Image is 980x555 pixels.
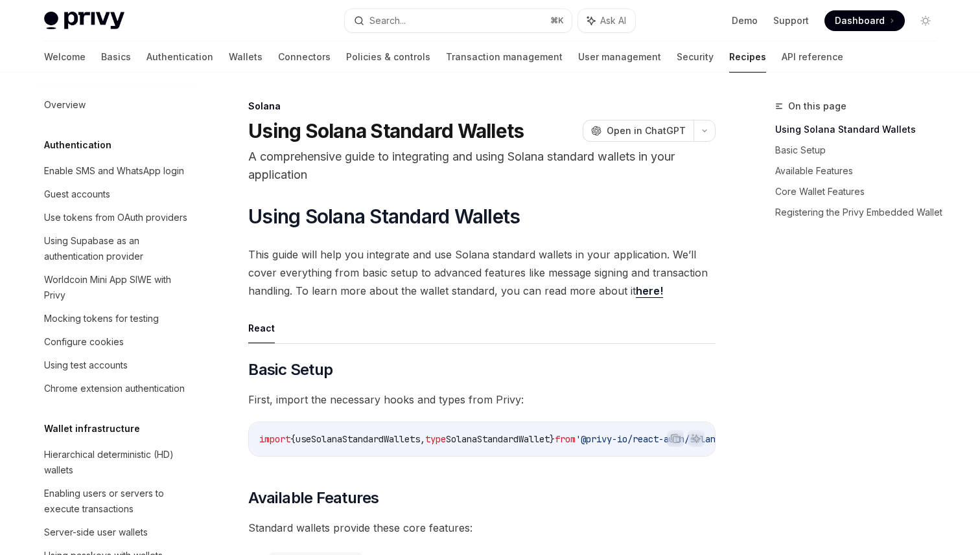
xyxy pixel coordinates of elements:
a: Transaction management [446,41,563,73]
a: Server-side user wallets [34,521,200,544]
div: Mocking tokens for testing [44,311,159,326]
div: Chrome extension authentication [44,381,185,396]
a: Registering the Privy Embedded Wallet [775,202,946,223]
span: type [425,433,446,445]
a: User management [578,41,661,73]
a: Guest accounts [34,183,200,206]
button: Toggle dark mode [915,10,936,31]
div: Enable SMS and WhatsApp login [44,163,184,179]
span: useSolanaStandardWallets [296,433,420,445]
div: Search... [369,13,406,28]
a: Using test accounts [34,354,200,377]
a: Mocking tokens for testing [34,307,200,330]
span: { [290,433,296,445]
div: Solana [248,100,716,113]
a: Basic Setup [775,140,946,161]
h1: Using Solana Standard Wallets [248,119,524,142]
a: Core Wallet Features [775,181,946,202]
span: Open in ChatGPT [607,124,686,137]
a: Using Supabase as an authentication provider [34,229,200,268]
a: Basics [101,41,131,73]
a: Available Features [775,161,946,181]
span: import [259,433,290,445]
h5: Wallet infrastructure [44,421,140,436]
div: Hierarchical deterministic (HD) wallets [44,447,192,478]
span: Using Solana Standard Wallets [248,205,520,228]
a: Authentication [146,41,213,73]
span: , [420,433,425,445]
a: Hierarchical deterministic (HD) wallets [34,443,200,482]
div: Guest accounts [44,187,110,202]
div: Overview [44,97,86,113]
div: Worldcoin Mini App SIWE with Privy [44,272,192,303]
h5: Authentication [44,137,111,153]
a: Support [773,14,809,27]
div: Configure cookies [44,334,124,350]
a: Connectors [278,41,331,73]
a: Wallets [229,41,262,73]
a: Worldcoin Mini App SIWE with Privy [34,268,200,307]
span: First, import the necessary hooks and types from Privy: [248,391,716,409]
span: This guide will help you integrate and use Solana standard wallets in your application. We’ll cov... [248,245,716,300]
button: Ask AI [578,9,635,32]
span: ⌘ K [550,16,564,26]
span: } [550,433,555,445]
span: Dashboard [835,14,885,27]
button: React [248,313,275,343]
a: Welcome [44,41,86,73]
a: Dashboard [824,10,905,31]
span: On this page [788,98,846,114]
button: Open in ChatGPT [583,120,694,142]
p: A comprehensive guide to integrating and using Solana standard wallets in your application [248,148,716,184]
div: Using test accounts [44,357,128,373]
span: from [555,433,576,445]
a: Demo [732,14,758,27]
a: Chrome extension authentication [34,377,200,400]
div: Enabling users or servers to execute transactions [44,486,192,517]
a: Use tokens from OAuth providers [34,206,200,229]
div: Server-side user wallets [44,525,148,540]
span: Available Features [248,488,379,508]
a: Recipes [729,41,766,73]
div: Use tokens from OAuth providers [44,210,187,225]
button: Ask AI [688,430,705,447]
div: Using Supabase as an authentication provider [44,233,192,264]
a: API reference [782,41,843,73]
span: Standard wallets provide these core features: [248,519,716,537]
button: Copy the contents from the code block [667,430,684,447]
a: Policies & controls [346,41,430,73]
a: Enable SMS and WhatsApp login [34,159,200,183]
button: Search...⌘K [345,9,572,32]
a: here! [636,284,663,298]
a: Using Solana Standard Wallets [775,119,946,140]
a: Overview [34,93,200,117]
a: Enabling users or servers to execute transactions [34,482,200,521]
span: Basic Setup [248,359,332,380]
a: Configure cookies [34,330,200,354]
span: '@privy-io/react-auth/solana' [576,433,726,445]
span: Ask AI [600,14,626,27]
a: Security [677,41,714,73]
span: SolanaStandardWallet [446,433,550,445]
img: light logo [44,12,124,30]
